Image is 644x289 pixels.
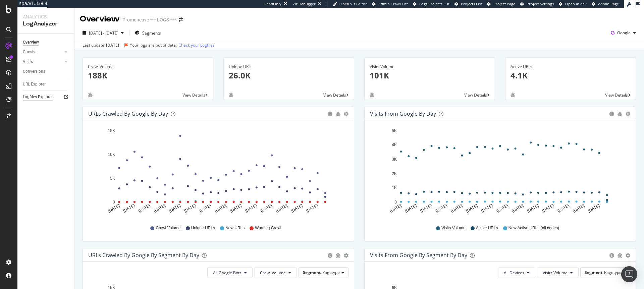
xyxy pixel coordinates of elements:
div: gear [344,253,348,258]
svg: A chart. [370,126,628,219]
span: Project Page [493,1,515,6]
span: Crawl Volume [260,270,286,276]
span: Open Viz Editor [339,1,367,6]
span: [DATE] - [DATE] [89,30,118,36]
a: Open in dev [559,1,587,7]
text: 10K [108,152,115,157]
text: [DATE] [168,203,181,214]
text: [DATE] [245,203,258,214]
div: circle-info [328,112,332,116]
a: Crawls [23,49,63,56]
text: [DATE] [122,203,136,214]
text: [DATE] [465,203,479,214]
span: View Details [464,92,487,98]
span: All Devices [504,270,524,276]
div: circle-info [609,112,614,116]
span: Project Settings [527,1,554,6]
div: Crawl Volume [88,64,208,70]
div: Last update [83,42,215,48]
text: 0 [394,200,397,205]
span: Visits Volume [543,270,568,276]
span: Google [617,30,631,36]
div: bug [336,112,340,116]
div: bug [336,253,340,258]
div: gear [344,112,348,116]
text: 1K [392,185,397,190]
span: Active URLs [476,225,498,231]
text: [DATE] [138,203,151,214]
span: Visits Volume [441,225,466,231]
div: Visits Volume [370,64,490,70]
button: Visits Volume [537,267,579,278]
button: Crawl Volume [254,267,297,278]
text: 5K [110,176,115,181]
div: ReadOnly: [264,1,282,7]
text: 2K [392,171,397,176]
span: Pagetype [322,270,340,275]
text: [DATE] [450,203,463,214]
p: 101K [370,70,490,81]
span: View Details [182,92,205,98]
div: Your logs are out of date. [130,42,177,48]
button: Google [608,27,639,38]
div: LogAnalyzer [23,20,69,28]
div: circle-info [609,253,614,258]
span: Projects List [461,1,482,6]
a: Logfiles Explorer [23,94,69,101]
span: Segments [142,30,161,36]
text: [DATE] [290,203,304,214]
a: Overview [23,39,69,46]
span: Pagetype [604,270,622,275]
span: All Google Bots [213,270,241,276]
text: [DATE] [419,203,433,214]
text: [DATE] [199,203,212,214]
div: Logfiles Explorer [23,94,53,101]
div: bug [370,93,374,97]
button: Segments [132,27,164,38]
a: Project Page [487,1,515,7]
div: Visits from Google By Segment By Day [370,252,467,258]
a: Project Settings [520,1,554,7]
div: Conversions [23,68,45,75]
text: [DATE] [496,203,509,214]
div: URLs Crawled by Google by day [88,110,168,117]
text: [DATE] [306,203,319,214]
text: [DATE] [107,203,120,214]
span: Warning Crawl [255,225,281,231]
span: New URLs [225,225,245,231]
span: Logs Projects List [419,1,449,6]
span: Open in dev [565,1,587,6]
text: [DATE] [587,203,601,214]
a: URL Explorer [23,81,69,88]
text: 0 [113,200,115,205]
p: 26.0K [229,70,349,81]
text: [DATE] [275,203,288,214]
span: Admin Page [598,1,619,6]
a: Admin Crawl List [372,1,408,7]
span: Admin Crawl List [378,1,408,6]
text: [DATE] [541,203,555,214]
div: gear [626,112,630,116]
p: 188K [88,70,208,81]
span: Crawl Volume [156,225,180,231]
div: Visits [23,58,33,65]
div: Overview [80,13,120,25]
span: View Details [323,92,346,98]
text: [DATE] [404,203,418,214]
a: Projects List [454,1,482,7]
div: Overview [23,39,39,46]
div: Analytics [23,13,69,20]
text: [DATE] [526,203,540,214]
button: All Google Bots [207,267,253,278]
div: Open Intercom Messenger [621,266,637,282]
text: 15K [108,128,115,133]
div: URLs Crawled by Google By Segment By Day [88,252,199,258]
div: arrow-right-arrow-left [179,17,183,22]
div: Crawls [23,49,35,56]
text: [DATE] [511,203,524,214]
div: bug [88,93,93,97]
div: bug [618,253,622,258]
span: New Active URLs (all codes) [508,225,559,231]
text: [DATE] [389,203,402,214]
